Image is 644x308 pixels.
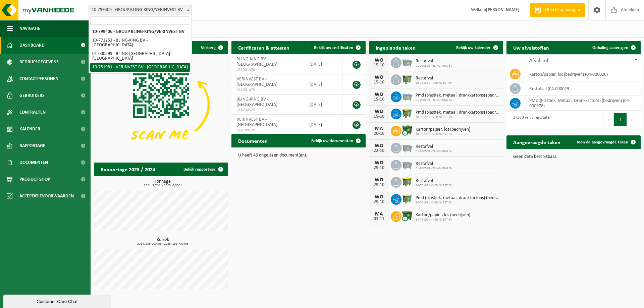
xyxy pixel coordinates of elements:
span: Dashboard [19,37,45,54]
span: Bekijk uw certificaten [314,46,353,50]
span: Contactpersonen [19,70,58,87]
li: 10-751981 - VERINVEST BV - [GEOGRAPHIC_DATA] [90,63,190,72]
span: Pmd (plastiek, metaal, drankkartons) (bedrijven) [416,93,500,98]
span: Restafval [416,144,452,149]
span: Restafval [416,161,452,167]
img: WB-1100-HPE-GN-50 [401,176,413,187]
span: Documenten [19,154,48,171]
h2: Ingeplande taken [369,41,422,54]
button: Verberg [196,41,227,54]
a: Bekijk rapportage [178,163,227,176]
span: 10-751981 - VERINVEST BV [416,218,470,222]
img: Download de VHEPlus App [94,54,228,155]
span: VERINVEST BV - [GEOGRAPHIC_DATA] [236,77,277,87]
a: Offerte aanvragen [530,3,585,17]
img: WB-1100-CU [401,210,413,222]
div: WO [372,75,386,80]
div: WO [372,92,386,97]
span: 10-751981 - VERINVEST BV [416,201,500,205]
p: U heeft 46 ongelezen document(en). [238,153,359,158]
span: Kalender [19,121,40,137]
li: 10-771253 - BLING-KING BV - [GEOGRAPHIC_DATA] [90,36,190,50]
span: 10-799406 - GROUP BLING-KING/VERINVEST BV [89,5,192,15]
span: Pmd (plastiek, metaal, drankkartons) (bedrijven) [416,195,500,201]
h2: Uw afvalstoffen [506,41,556,54]
span: Pmd (plastiek, metaal, drankkartons) (bedrijven) [416,110,500,115]
span: 10-751981 - VERINVEST BV [416,81,452,85]
span: Contracten [19,104,46,121]
a: Bekijk uw documenten [306,134,365,147]
span: Acceptatievoorwaarden [19,188,74,204]
span: BLING-KING BV - [GEOGRAPHIC_DATA] [236,97,277,107]
span: Karton/papier, los (bedrijven) [416,127,470,132]
span: 2024: 256,000 m3 - 2025: 191,700 m3 [97,242,228,246]
td: restafval (04-000029) [524,81,641,96]
span: Verberg [201,46,216,50]
button: Previous [603,113,614,126]
span: BLING-KING BV - [GEOGRAPHIC_DATA] [236,57,277,67]
a: Ophaling aanvragen [587,41,640,54]
div: 29-10 [372,183,386,187]
span: Ophaling aanvragen [592,46,628,50]
strong: [PERSON_NAME] [486,7,520,12]
span: Offerte aanvragen [543,7,582,13]
span: VLA700526 [236,128,299,133]
div: 20-10 [372,131,386,136]
span: Product Shop [19,171,50,188]
li: 01-000599 - BLING-[GEOGRAPHIC_DATA] - [GEOGRAPHIC_DATA] [90,50,190,63]
span: Toon de aangevraagde taken [576,140,628,144]
div: MA [372,126,386,131]
div: MA [372,211,386,217]
img: WB-2500-GAL-GY-01 [401,142,413,153]
div: 15-10 [372,114,386,119]
span: 01-000599 - BLING-KING BV [416,64,452,68]
span: 10-751981 - VERINVEST BV [416,184,452,188]
div: WO [372,160,386,166]
td: [DATE] [304,54,342,74]
div: 1 tot 3 van 3 resultaten [510,112,551,127]
td: [DATE] [304,95,342,115]
a: Toon de aangevraagde taken [571,135,640,149]
div: 29-10 [372,166,386,170]
span: VLA901479 [236,87,299,93]
div: 03-11 [372,217,386,222]
a: Bekijk uw certificaten [309,41,365,54]
li: 10-799406 - GROUP BLING-KING/VERINVEST BV [90,27,190,36]
span: Afvalstof [529,58,548,63]
h2: Rapportage 2025 / 2024 [94,163,162,176]
span: 10-751981 - VERINVEST BV [416,132,470,136]
span: 01-000599 - BLING-KING BV [416,98,500,102]
span: Rapportage [19,137,45,154]
div: WO [372,177,386,183]
h2: Certificaten & attesten [231,41,296,54]
img: WB-2500-GAL-GY-01 [401,56,413,68]
h3: Tonnage [97,179,228,187]
span: 2024: 5,740 t - 2025: 0,000 t [97,184,228,187]
span: 01-000599 - BLING-KING BV [416,149,452,153]
span: Bedrijfsgegevens [19,54,59,70]
div: WO [372,58,386,63]
img: WB-2500-GAL-GY-01 [401,159,413,170]
span: Restafval [416,76,452,81]
a: Bekijk uw kalender [451,41,502,54]
td: PMD (Plastiek, Metaal, Drankkartons) (bedrijven) (04-000978) [524,96,641,111]
span: VERINVEST BV - [GEOGRAPHIC_DATA] [236,117,277,127]
td: [DATE] [304,74,342,95]
h2: Aangevraagde taken [506,135,567,148]
div: 22-10 [372,148,386,153]
div: 15-10 [372,80,386,85]
span: Bekijk uw documenten [311,139,353,143]
span: Karton/papier, los (bedrijven) [416,212,470,218]
span: VLA901478 [236,67,299,73]
span: Navigatie [19,20,40,37]
img: WB-1100-CU [401,125,413,136]
img: WB-1100-HPE-GN-50 [401,73,413,85]
button: Next [627,113,637,126]
span: Gebruikers [19,87,45,104]
div: 15-10 [372,97,386,102]
button: 1 [614,113,627,126]
img: WB-1100-HPE-GN-50 [401,108,413,119]
span: VLA700525 [236,108,299,113]
h2: Documenten [231,134,274,147]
